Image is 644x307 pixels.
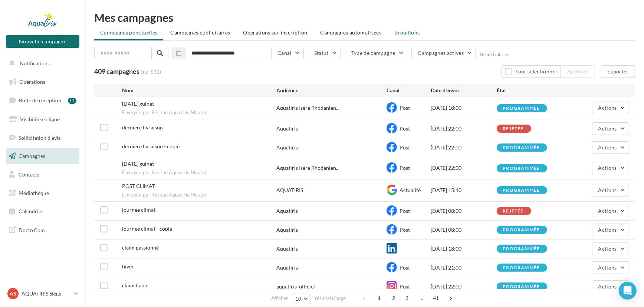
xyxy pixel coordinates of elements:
[400,208,410,214] span: Post
[503,247,540,251] div: programmée
[418,50,464,56] span: Campagnes actives
[19,225,45,235] span: Docto'Com
[400,227,410,233] span: Post
[502,65,561,78] button: Tout sélectionner
[503,145,540,150] div: programmée
[295,296,302,302] span: 10
[598,144,617,151] span: Actions
[276,283,315,290] div: aquatiris_officiel
[20,116,60,122] span: Visibilité en ligne
[6,35,79,48] button: Nouvelle campagne
[276,226,298,234] div: Aquatiris
[122,225,172,232] span: journee climat - copie
[598,264,617,271] span: Actions
[592,102,629,114] button: Actions
[19,153,45,159] span: Campagnes
[601,65,635,78] button: Exporter
[122,192,276,198] span: Envoyée par Réseau Aquatiris Master
[400,125,410,132] span: Post
[122,263,134,270] span: hiver
[592,162,629,174] button: Actions
[592,141,629,154] button: Actions
[400,264,410,271] span: Post
[503,126,523,131] div: rejetée
[592,261,629,274] button: Actions
[411,47,476,59] button: Campagnes actives
[592,122,629,135] button: Actions
[431,104,497,112] div: [DATE] 18:00
[10,290,16,297] span: AS
[122,109,276,116] span: Envoyée par Réseau Aquatiris Master
[394,29,420,36] span: Brouillons
[276,186,303,194] div: AQUATIRIS
[170,29,230,36] span: Campagnes publicitaires
[94,12,635,23] div: Mes campagnes
[598,245,617,252] span: Actions
[400,165,410,171] span: Post
[431,144,497,151] div: [DATE] 22:00
[497,87,563,94] div: État
[141,68,161,76] span: (sur 532)
[619,282,637,300] div: Open Intercom Messenger
[430,292,442,304] span: 41
[388,292,400,304] span: 2
[276,144,298,151] div: Aquatiris
[122,100,154,107] span: 30/12/25 guinet
[431,245,497,252] div: [DATE] 18:00
[315,295,346,302] span: résultats/page
[387,87,431,94] div: Canal
[503,106,540,111] div: programmée
[122,161,154,167] span: 11/12/25 guinet
[480,52,510,57] button: Réinitialiser
[592,205,629,217] button: Actions
[598,105,617,111] span: Actions
[276,264,298,271] div: Aquatiris
[19,171,39,178] span: Contacts
[122,244,159,251] span: claim passionné
[308,47,341,59] button: Statut
[68,98,76,104] div: 11
[4,185,81,201] a: Médiathèque
[94,67,139,75] span: 409 campagnes
[431,283,497,290] div: [DATE] 22:00
[431,264,497,271] div: [DATE] 21:00
[122,87,276,94] div: Nom
[4,148,81,164] a: Campagnes
[276,207,298,215] div: Aquatiris
[598,165,617,171] span: Actions
[122,124,163,131] span: derniere livraison
[321,29,382,36] span: Campagnes automatisées
[19,190,49,196] span: Médiathèque
[592,224,629,236] button: Actions
[276,87,387,94] div: Audience
[431,87,497,94] div: Date d'envoi
[592,184,629,197] button: Actions
[4,74,81,90] a: Opérations
[431,207,497,215] div: [DATE] 08:00
[400,144,410,151] span: Post
[276,125,298,132] div: Aquatiris
[122,169,276,176] span: Envoyée par Réseau Aquatiris Master
[592,242,629,255] button: Actions
[503,228,540,232] div: programmée
[20,60,50,66] span: Notifications
[503,166,540,171] div: programmée
[243,29,307,36] span: Operations sur inscription
[503,209,523,214] div: rejetée
[561,65,595,78] button: Archiver
[19,97,61,103] span: Boîte de réception
[122,183,155,189] span: POST CLIMAT
[271,295,288,302] span: Afficher
[400,283,410,290] span: Post
[22,290,71,297] p: AQUATIRIS Siège
[598,187,617,193] span: Actions
[503,284,540,289] div: programmée
[4,130,81,146] a: Sollicitation d'avis
[276,245,298,252] div: Aquatiris
[400,187,421,193] span: Actualité
[122,207,155,213] span: journee climat
[598,283,617,290] span: Actions
[19,208,43,214] span: Calendrier
[4,92,81,108] a: Boîte de réception11
[4,204,81,219] a: Calendrier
